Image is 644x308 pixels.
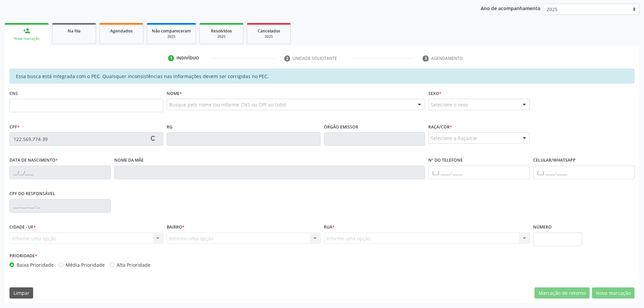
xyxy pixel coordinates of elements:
label: Bairro [167,222,185,233]
label: Nº do Telefone [428,155,463,166]
span: Selecione o sexo [431,101,468,108]
span: Resolvidos [211,28,232,34]
input: __/__/____ [9,166,111,179]
label: RG [167,122,172,132]
label: CPF do responsável [9,189,55,199]
input: (__) _____-_____ [428,166,530,179]
label: Número [533,222,552,233]
span: Agendados [110,28,133,34]
div: person_add [23,27,30,34]
div: 2025 [152,34,191,39]
div: Nova marcação [9,36,44,41]
button: Nova marcação [592,287,635,299]
label: Baixa Prioridade [17,261,54,268]
div: 1 [168,55,174,61]
label: Sexo [428,88,442,99]
label: Nome [167,88,182,99]
label: CNS [9,88,18,99]
span: Não compareceram [152,28,191,34]
input: ___.___.___-__ [9,199,111,213]
p: Ano de acompanhamento [481,4,541,12]
label: Nome da mãe [114,155,144,166]
span: Na fila [68,28,80,34]
label: Rua [324,222,335,233]
span: Cancelados [258,28,280,34]
span: Selecione a Raça/cor [431,135,477,142]
label: Raça/cor [428,122,452,132]
label: CPF [9,122,20,132]
div: 2025 [252,34,286,39]
button: Marcação de retorno [534,287,590,299]
label: Média Prioridade [66,261,105,268]
label: Alta Prioridade [117,261,150,268]
div: 2025 [205,34,238,39]
div: Essa busca está integrada com o PEC. Quaisquer inconsistências nas informações devem ser corrigid... [9,69,635,84]
div: Indivíduo [176,55,199,61]
label: Data de nascimento [9,155,58,166]
span: Busque pelo nome (ou informe CNS ou CPF ao lado) [169,101,286,108]
label: Órgão emissor [324,122,358,132]
input: (__) _____-_____ [533,166,635,179]
label: Prioridade [9,251,37,261]
label: Cidade - UF [9,222,36,233]
label: Celular/WhatsApp [533,155,576,166]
